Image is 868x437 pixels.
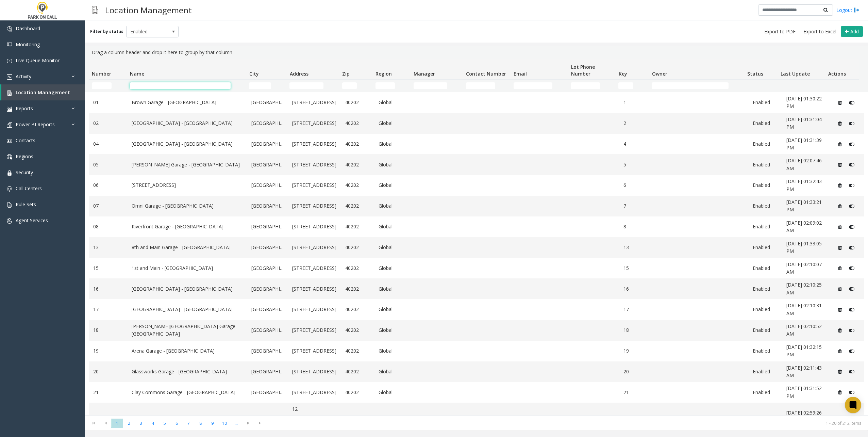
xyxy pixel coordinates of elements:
a: 19 [623,347,649,355]
a: Global [379,306,409,313]
a: 4 [623,140,649,148]
input: Zip Filter [342,82,357,89]
a: Enabled [753,347,778,355]
a: [GEOGRAPHIC_DATA] [251,181,284,189]
a: 15 [93,264,123,272]
a: 12 [PERSON_NAME] Drive [292,405,337,428]
span: Page 7 [183,419,195,428]
button: Disable [845,411,858,422]
span: Monitoring [16,41,40,48]
a: Enabled [753,202,778,210]
span: Page 1 [111,419,123,428]
button: Delete [834,97,845,108]
td: Zip Filter [339,80,373,92]
a: [STREET_ADDRESS] [292,347,337,355]
img: 'icon' [7,106,12,112]
input: Name Filter [130,82,231,89]
a: [STREET_ADDRESS] [292,389,337,396]
span: Go to the next page [242,418,254,428]
button: Delete [834,222,845,232]
a: [DATE] 01:30:22 PM [786,95,826,110]
th: Actions [825,59,859,80]
td: Owner Filter [649,80,744,92]
a: [DATE] 01:31:52 PM [786,385,826,400]
input: City Filter [249,82,271,89]
h3: Location Management [102,2,195,18]
a: Enabled [753,181,778,189]
a: Enabled [753,264,778,272]
a: 07 [93,202,123,210]
span: Number [92,70,111,77]
button: Disable [845,366,858,377]
a: 6 [623,181,649,189]
input: Contact Number Filter [466,82,495,89]
button: Delete [834,387,845,398]
button: Disable [845,304,858,315]
a: [DATE] 02:10:25 AM [786,281,826,296]
button: Disable [845,139,858,149]
a: [STREET_ADDRESS] [292,181,337,189]
button: Disable [845,222,858,232]
a: 40202 [345,161,371,168]
a: [STREET_ADDRESS] [292,223,337,230]
td: Status Filter [745,80,778,92]
span: [DATE] 02:11:43 AM [786,365,822,378]
a: 40202 [345,285,371,293]
a: [DATE] 01:31:39 PM [786,136,826,152]
input: Manager Filter [414,82,448,89]
a: Enabled [753,223,778,230]
span: Go to the next page [244,420,253,426]
button: Disable [845,242,858,253]
img: 'icon' [7,138,12,144]
a: Enabled [753,368,778,375]
span: Region [375,70,392,77]
button: Delete [834,345,845,356]
a: [STREET_ADDRESS] [292,244,337,251]
span: Regions [16,153,33,160]
a: 13 [623,244,649,251]
a: 21 [93,389,123,396]
img: 'icon' [7,170,12,176]
img: pageIcon [92,2,98,18]
button: Delete [834,366,845,377]
a: [DATE] 01:32:15 PM [786,343,826,359]
a: [STREET_ADDRESS] [292,119,337,127]
span: Name [130,70,144,77]
input: Number Filter [92,82,112,89]
a: [DATE] 02:09:02 AM [786,219,826,234]
a: [DATE] 01:31:04 PM [786,116,826,131]
a: Global [379,347,409,355]
span: [DATE] 01:32:43 PM [786,178,822,192]
a: [STREET_ADDRESS] [292,140,337,148]
input: Owner Filter [652,82,729,89]
button: Delete [834,325,845,336]
td: City Filter [246,80,287,92]
button: Export to Excel [801,27,839,36]
a: [GEOGRAPHIC_DATA] - [GEOGRAPHIC_DATA] [132,285,244,293]
span: [DATE] 01:31:52 PM [786,385,822,399]
a: [STREET_ADDRESS] [292,285,337,293]
a: 13 [93,244,123,251]
span: Reports [16,105,33,112]
a: [GEOGRAPHIC_DATA] [251,161,284,168]
img: 'icon' [7,26,12,32]
a: [GEOGRAPHIC_DATA] [251,119,284,127]
a: 05 [93,161,123,168]
input: Key Filter [618,82,633,89]
a: Enabled [753,140,778,148]
a: 40202 [345,326,371,334]
a: [DATE] 02:10:52 AM [786,323,826,338]
a: Logout [836,6,859,14]
img: 'icon' [7,186,12,192]
span: [DATE] 02:59:26 AM [786,409,822,423]
a: 40202 [345,140,371,148]
td: Actions Filter [825,80,859,92]
a: Global [379,368,409,375]
a: [DATE] 02:07:46 AM [786,157,826,172]
a: Global [379,181,409,189]
span: [DATE] 01:33:21 PM [786,199,822,213]
a: 40202 [345,181,371,189]
a: [STREET_ADDRESS] [292,326,337,334]
a: Enabled [753,389,778,396]
span: Page 8 [195,419,206,428]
